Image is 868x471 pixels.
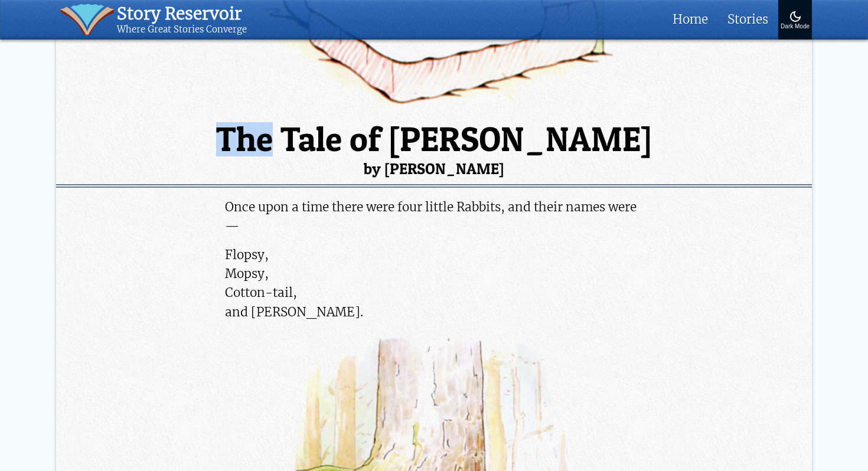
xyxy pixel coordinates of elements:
div: Dark Mode [781,24,810,30]
span: Flopsy, [225,247,269,263]
img: icon of book with waver spilling out. [60,4,115,35]
div: Where Great Stories Converge [117,24,247,35]
small: by [PERSON_NAME] [56,161,812,176]
h1: The Tale of [PERSON_NAME] [56,122,812,176]
img: Turn On Dark Mode [788,9,802,24]
p: Once upon a time there were four little Rabbits, and their names were— [225,198,642,235]
span: Mopsy, [225,266,269,282]
div: Story Reservoir [117,4,247,24]
p: and [PERSON_NAME]. [225,246,642,322]
span: Cotton-tail, [225,284,297,300]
